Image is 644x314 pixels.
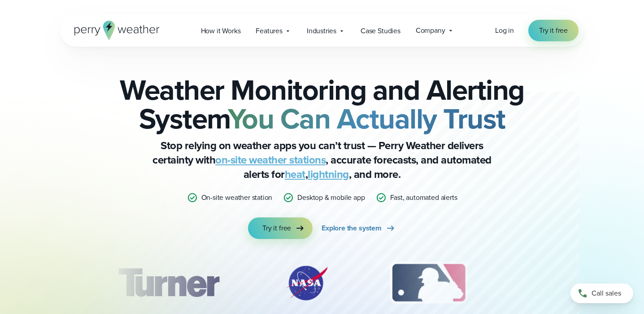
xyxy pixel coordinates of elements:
[275,261,338,305] div: 2 of 12
[262,223,291,234] span: Try it free
[193,22,248,40] a: How it Works
[105,261,232,305] img: Turner-Construction_1.svg
[248,217,313,239] a: Try it free
[105,261,539,310] div: slideshow
[592,288,621,299] span: Call sales
[105,75,539,133] h2: Weather Monitoring and Alerting System
[495,25,514,36] a: Log in
[390,192,457,203] p: Fast, automated alerts
[361,26,400,36] span: Case Studies
[519,261,591,305] img: PGA.svg
[228,97,505,140] strong: You Can Actually Trust
[353,22,408,40] a: Case Studies
[105,261,232,305] div: 1 of 12
[308,166,349,182] a: lightning
[322,217,396,239] a: Explore the system
[519,261,591,305] div: 4 of 12
[495,25,514,35] span: Log in
[381,261,476,305] img: MLB.svg
[539,25,568,36] span: Try it free
[215,152,326,168] a: on-site weather stations
[297,192,365,203] p: Desktop & mobile app
[570,283,633,303] a: Call sales
[528,20,579,41] a: Try it free
[143,138,501,181] p: Stop relying on weather apps you can’t trust — Perry Weather delivers certainty with , accurate f...
[416,25,445,36] span: Company
[307,26,336,36] span: Industries
[285,166,305,182] a: heat
[201,26,241,36] span: How it Works
[322,223,382,234] span: Explore the system
[256,26,283,36] span: Features
[275,261,338,305] img: NASA.svg
[201,192,273,203] p: On-site weather station
[381,261,476,305] div: 3 of 12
